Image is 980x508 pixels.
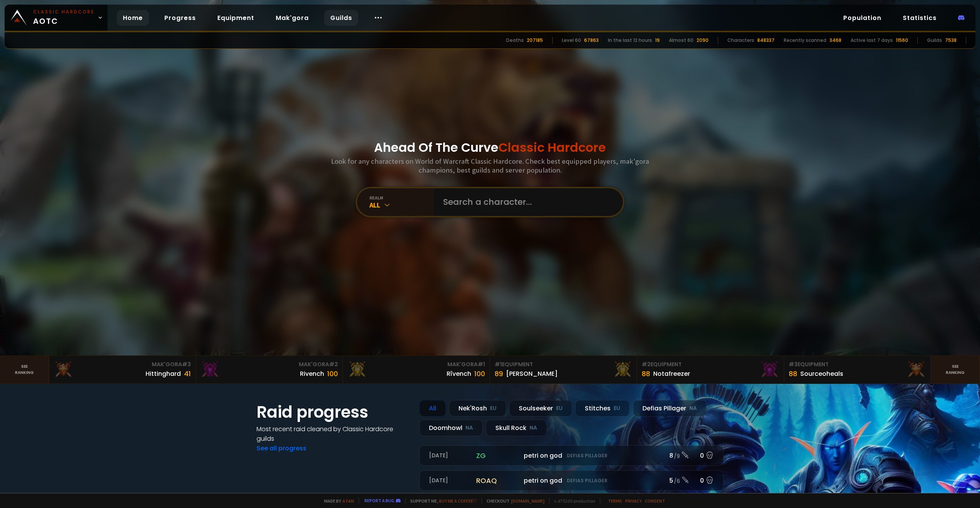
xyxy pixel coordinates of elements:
div: Hittinghard [146,369,181,379]
a: Mak'Gora#2Rivench100 [196,356,343,383]
span: # 2 [642,360,651,368]
div: Recently scanned [784,37,826,44]
div: 19 [655,37,660,44]
div: Guilds [927,37,942,44]
div: All [369,201,434,209]
div: Equipment [495,360,632,369]
a: [DATE]zgpetri on godDefias Pillager8 /90 [419,445,723,466]
span: # 3 [182,360,191,368]
div: In the last 12 hours [608,37,652,44]
a: Report a bug [364,498,394,503]
a: Mak'Gora#3Hittinghard41 [49,356,196,383]
span: Made by [319,498,354,504]
div: Defias Pillager [633,400,707,417]
a: #3Equipment88Sourceoheals [784,356,931,383]
div: Level 60 [562,37,581,44]
div: All [419,400,446,417]
small: NA [465,424,473,432]
div: [PERSON_NAME] [506,369,558,379]
a: Home [117,10,149,26]
div: Rîvench [447,369,471,379]
div: Stitches [575,400,630,417]
a: Consent [645,498,665,504]
div: 3468 [829,37,841,44]
div: 7538 [945,37,957,44]
div: 207185 [527,37,543,44]
a: #2Equipment88Notafreezer [637,356,784,383]
a: See all progress [257,444,306,453]
span: Checkout [482,498,545,504]
div: Nek'Rosh [449,400,506,417]
span: # 2 [329,360,338,368]
input: Search a character... [439,188,614,216]
a: a fan [343,498,354,504]
div: 41 [184,369,191,379]
h4: Most recent raid cleaned by Classic Hardcore guilds [257,424,410,443]
a: Mak'gora [270,10,315,26]
div: Active last 7 days [851,37,893,44]
div: 88 [642,369,650,379]
div: Characters [727,37,754,44]
a: Statistics [897,10,943,26]
div: 67863 [584,37,599,44]
small: EU [490,405,497,412]
div: Deaths [506,37,524,44]
span: # 3 [789,360,798,368]
div: 100 [474,369,485,379]
span: AOTC [33,8,94,27]
a: Terms [608,498,622,504]
div: Mak'Gora [200,360,338,369]
a: Mak'Gora#1Rîvench100 [343,356,490,383]
small: Classic Hardcore [33,8,94,15]
small: NA [530,424,537,432]
span: # 1 [478,360,485,368]
div: 89 [495,369,503,379]
a: [DOMAIN_NAME] [511,498,545,504]
h1: Raid progress [257,400,410,424]
div: Sourceoheals [800,369,843,379]
div: Notafreezer [653,369,690,379]
a: [DATE]roaqpetri on godDefias Pillager5 /60 [419,470,723,491]
a: Buy me a coffee [439,498,477,504]
a: Population [837,10,887,26]
a: #1Equipment89[PERSON_NAME] [490,356,637,383]
div: realm [369,195,434,201]
small: EU [556,405,563,412]
h1: Ahead Of The Curve [374,138,606,157]
div: 848337 [757,37,775,44]
span: # 1 [495,360,502,368]
small: NA [689,405,697,412]
div: Almost 60 [669,37,694,44]
div: Mak'Gora [54,360,191,369]
div: Equipment [789,360,926,369]
a: Guilds [324,10,358,26]
span: v. d752d5 - production [549,498,595,504]
div: Soulseeker [509,400,572,417]
a: Progress [158,10,202,26]
a: Classic HardcoreAOTC [5,5,108,31]
div: 2090 [697,37,709,44]
div: Mak'Gora [348,360,485,369]
div: Rivench [300,369,324,379]
a: Privacy [625,498,642,504]
a: Seeranking [931,356,980,383]
div: 11560 [896,37,908,44]
div: 100 [327,369,338,379]
a: Equipment [211,10,260,26]
h3: Look for any characters on World of Warcraft Classic Hardcore. Check best equipped players, mak'g... [328,157,652,174]
span: Classic Hardcore [498,139,606,156]
small: EU [614,405,620,412]
div: Equipment [642,360,779,369]
div: Doomhowl [419,420,483,436]
div: Skull Rock [486,420,547,436]
div: 88 [789,369,797,379]
span: Support me, [405,498,477,504]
